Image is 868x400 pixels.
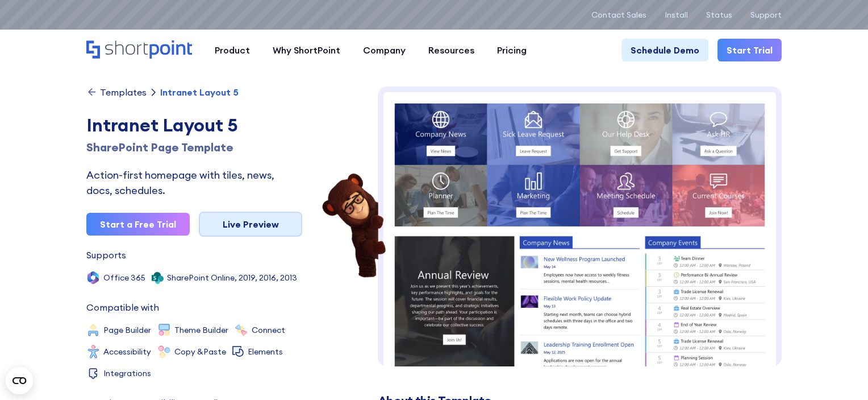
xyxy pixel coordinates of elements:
a: Pricing [486,39,538,61]
a: Resources [417,39,486,61]
iframe: Chat Widget [663,268,868,400]
div: Why ShortPoint [273,43,340,57]
div: SharePoint Online, 2019, 2016, 2013 [167,274,297,282]
div: Product [215,43,250,57]
a: Live Preview [199,212,302,237]
a: Install [665,10,688,19]
div: Connect [252,326,285,334]
div: Copy &Paste [174,348,226,356]
h1: SharePoint Page Template [86,139,302,156]
a: Product [203,39,261,61]
a: Why ShortPoint [261,39,352,61]
a: Contact Sales [591,10,646,19]
div: Intranet Layout 5 [160,88,239,97]
div: Compatible with [86,303,159,312]
div: Pricing [497,43,527,57]
div: Templates [100,88,147,97]
a: Support [750,10,782,19]
a: Start a Free Trial [86,213,190,236]
div: Company [363,43,406,57]
div: Accessibility [103,348,151,356]
div: Intranet Layout 5 [86,112,302,139]
a: Schedule Demo [621,39,708,61]
a: Start Trial [717,39,782,61]
a: Company [352,39,417,61]
div: Elements [248,348,283,356]
div: Office 365 [103,274,145,282]
button: Open CMP widget [6,367,33,394]
div: Integrations [103,369,151,377]
a: Home [86,40,192,60]
div: Supports [86,250,126,259]
div: Action-first homepage with tiles, news, docs, schedules. [86,167,302,198]
a: Templates [86,86,147,98]
div: Theme Builder [174,326,228,334]
div: Resources [428,43,474,57]
a: Status [706,10,732,19]
div: Page Builder [103,326,151,334]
